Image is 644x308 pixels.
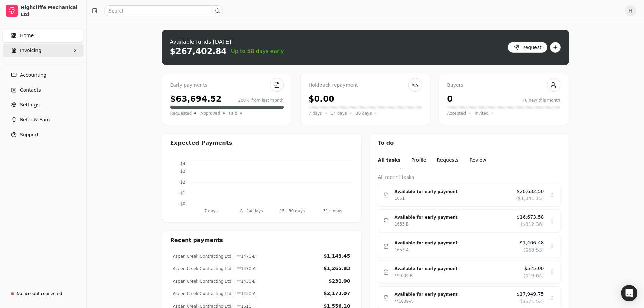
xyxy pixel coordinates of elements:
[447,81,560,89] div: Buyers
[521,221,544,228] span: ($812.36)
[447,93,453,105] div: 0
[170,46,227,57] div: $267,402.84
[395,240,515,246] div: Available for early payment
[180,161,185,166] tspan: $4
[229,110,237,117] span: Paid
[395,291,511,298] div: Available for early payment
[329,278,350,285] div: $231.00
[231,47,284,55] span: Up to 58 days early
[200,110,220,117] span: Approved
[3,98,84,112] a: Settings
[3,288,84,300] a: No account connected
[3,68,84,82] a: Accounting
[517,188,544,195] span: $20,632.50
[395,265,518,272] div: Available for early payment
[395,221,409,228] div: 1653-B
[173,278,231,284] div: Aspen Creek Contracting Ltd
[279,209,305,213] tspan: 15 - 30 days
[516,195,544,202] span: ($1,041.15)
[378,152,401,168] button: All tasks
[324,290,350,297] div: $2,173.07
[20,87,41,94] span: Contacts
[240,209,263,213] tspan: 8 - 14 days
[20,32,34,39] span: Home
[625,5,636,16] button: H
[309,81,422,89] div: Holdback repayment
[21,4,80,18] div: Highcliffe Mechanical Ltd
[331,110,347,117] span: 14 days
[3,83,84,97] a: Contacts
[170,38,284,46] div: Available funds [DATE]
[324,265,350,272] div: $1,265.83
[522,97,560,103] div: +0 new this month
[324,253,350,260] div: $1,143.45
[524,265,544,272] span: $525.00
[411,152,426,168] button: Profile
[447,110,466,117] span: Accepted
[180,202,185,206] tspan: $0
[204,209,218,213] tspan: 7 days
[470,152,486,168] button: Review
[180,169,185,174] tspan: $3
[323,209,342,213] tspan: 31+ days
[170,139,232,147] div: Expected Payments
[309,110,322,117] span: 7 days
[20,131,39,138] span: Support
[524,246,544,254] span: ($68.53)
[104,5,223,16] input: Search
[356,110,372,117] span: 30 days
[238,97,284,103] div: 200% from last month
[173,266,231,272] div: Aspen Creek Contracting Ltd
[162,231,361,250] div: Recent payments
[395,214,511,221] div: Available for early payment
[370,134,569,152] div: To do
[3,44,84,57] button: Invoicing
[20,47,41,54] span: Invoicing
[517,214,544,221] span: $16,673.58
[475,110,488,117] span: Invited
[395,195,405,202] div: 1661
[520,239,544,246] span: $1,406.48
[508,42,547,53] button: Request
[170,81,284,89] div: Early payments
[173,291,231,297] div: Aspen Creek Contracting Ltd
[395,246,409,253] div: 1653-A
[378,174,560,181] div: All recent tasks
[173,253,231,259] div: Aspen Creek Contracting Ltd
[170,93,222,105] div: $63,694.52
[20,72,46,79] span: Accounting
[170,110,192,117] span: Requested
[180,180,185,185] tspan: $2
[3,113,84,126] button: Refer & Earn
[395,188,511,195] div: Available for early payment
[180,191,185,195] tspan: $1
[17,291,62,297] div: No account connected
[3,128,84,141] button: Support
[517,291,544,298] span: $17,949.75
[20,116,50,123] span: Refer & Earn
[521,298,544,305] span: ($671.52)
[524,272,544,279] span: ($19.64)
[3,29,84,42] a: Home
[621,285,637,301] div: Open Intercom Messenger
[20,101,39,109] span: Settings
[437,152,458,168] button: Requests
[309,93,334,105] div: $0.00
